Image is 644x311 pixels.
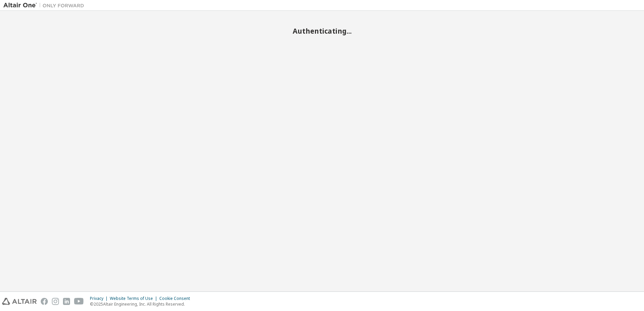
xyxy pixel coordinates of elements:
[110,296,159,301] div: Website Terms of Use
[41,298,48,305] img: facebook.svg
[74,298,84,305] img: youtube.svg
[3,2,88,9] img: Altair One
[3,27,641,35] h2: Authenticating...
[159,296,194,301] div: Cookie Consent
[90,296,110,301] div: Privacy
[63,298,70,305] img: linkedin.svg
[52,298,59,305] img: instagram.svg
[2,298,37,305] img: altair_logo.svg
[90,301,194,307] p: © 2025 Altair Engineering, Inc. All Rights Reserved.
